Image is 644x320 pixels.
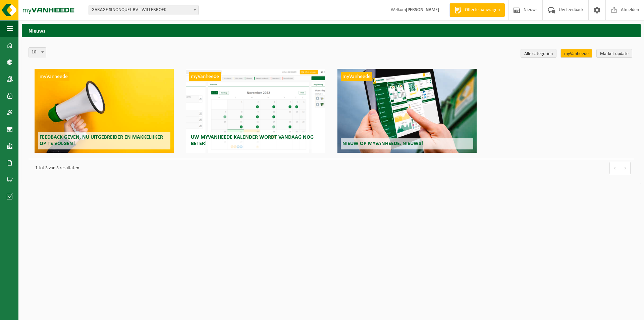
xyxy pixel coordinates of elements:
span: myVanheede [189,72,221,81]
a: myVanheede Feedback geven, nu uitgebreider en makkelijker op te volgen! [35,69,174,153]
a: Alle categoriën [521,49,556,58]
span: 10 [29,48,46,57]
span: Feedback geven, nu uitgebreider en makkelijker op te volgen! [40,135,163,146]
span: Uw myVanheede kalender wordt vandaag nog beter! [191,135,314,146]
span: 10 [29,47,46,57]
a: myVanheede [560,49,592,58]
strong: [PERSON_NAME] [406,7,439,12]
span: myVanheede [341,72,372,81]
h2: Nieuws [22,24,641,37]
span: GARAGE SINONQUEL BV - WILLEBROEK [89,5,198,15]
span: myVanheede [38,72,69,81]
a: myVanheede Uw myVanheede kalender wordt vandaag nog beter! [186,69,325,153]
span: Nieuw op myVanheede: Nieuws! [342,141,423,146]
span: GARAGE SINONQUEL BV - WILLEBROEK [89,5,199,15]
a: Offerte aanvragen [449,3,505,17]
span: Offerte aanvragen [463,7,501,13]
a: volgende [620,162,631,174]
a: vorige [609,162,620,174]
a: Market update [596,49,632,58]
p: 1 tot 3 van 3 resultaten [32,163,603,174]
a: myVanheede Nieuw op myVanheede: Nieuws! [337,69,477,153]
